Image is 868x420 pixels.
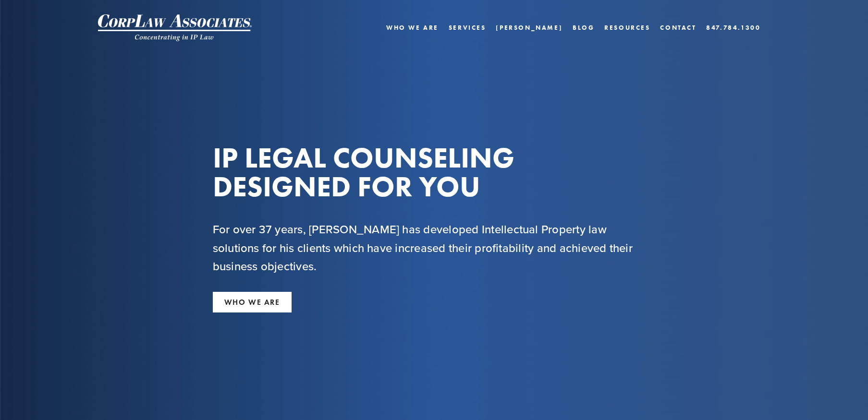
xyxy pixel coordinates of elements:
[213,143,656,201] h1: IP LEGAL COUNSELING DESIGNED FOR YOU
[386,21,439,35] a: Who We Are
[98,14,252,41] img: CorpLaw IP Law Firm
[573,21,594,35] a: Blog
[213,220,656,275] h2: For over 37 years, [PERSON_NAME] has developed Intellectual Property law solutions for his client...
[604,24,650,31] a: Resources
[706,21,760,35] a: 847.784.1300
[660,21,696,35] a: Contact
[213,292,292,312] a: WHO WE ARE
[449,21,486,35] a: Services
[496,21,562,35] a: [PERSON_NAME]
